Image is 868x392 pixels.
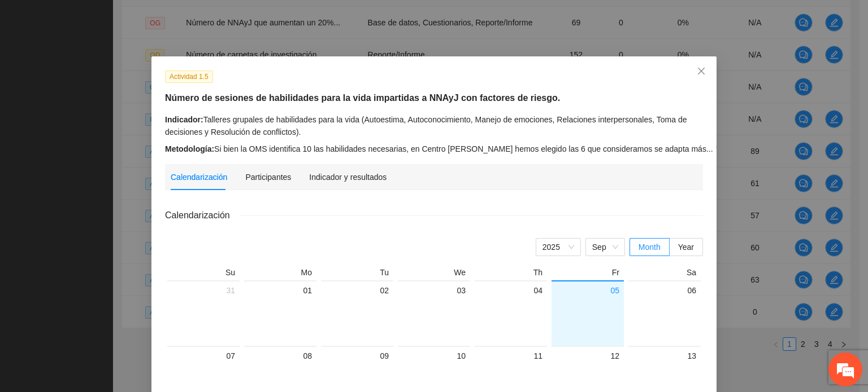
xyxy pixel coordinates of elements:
div: 07 [172,349,235,363]
span: Year [678,243,694,252]
td: 2025-09-06 [626,280,703,346]
span: 2025 [542,239,574,256]
span: down [715,145,723,153]
div: 09 [325,349,389,363]
div: 13 [633,349,696,363]
span: Sep [592,239,618,256]
div: Minimizar ventana de chat en vivo [185,6,212,33]
th: Su [165,267,242,280]
div: 11 [479,349,542,363]
th: Fr [549,267,626,280]
div: 08 [249,349,312,363]
th: Tu [319,267,396,280]
div: Si bien la OMS identifica 10 las habilidades necesarias, en Centro [PERSON_NAME] hemos elegido la... [165,143,703,155]
div: 05 [556,284,619,297]
div: 04 [479,284,542,297]
div: Talleres grupales de habilidades para la vida (Autoestima, Autoconocimiento, Manejo de emociones,... [165,113,703,138]
textarea: Escriba su mensaje y pulse “Intro” [6,267,215,307]
th: Mo [242,267,319,280]
div: 31 [172,284,235,297]
button: Close [686,56,717,87]
span: close [697,67,706,76]
a: Expand [715,144,752,153]
td: 2025-09-02 [319,280,396,346]
th: Th [472,267,549,280]
span: Calendarización [165,208,239,222]
div: 06 [633,284,696,297]
div: 01 [249,284,312,297]
span: Month [639,243,661,252]
td: 2025-08-31 [165,280,242,346]
div: Participantes [245,171,291,183]
div: 03 [402,284,466,297]
h5: Número de sesiones de habilidades para la vida impartidas a NNAyJ con factores de riesgo. [165,91,703,105]
th: We [396,267,472,280]
div: 10 [402,349,466,363]
strong: Metodología: [165,144,214,153]
span: Actividad 1.5 [165,71,213,83]
td: 2025-09-04 [472,280,549,346]
td: 2025-09-01 [242,280,319,346]
td: 2025-09-03 [396,280,472,346]
div: 02 [325,284,389,297]
span: ... [706,144,713,153]
div: Indicador y resultados [309,171,387,183]
span: Estamos en línea. [66,130,156,244]
strong: Indicador: [165,115,203,124]
div: Calendarización [171,171,227,183]
th: Sa [626,267,703,280]
div: Chatee con nosotros ahora [59,58,190,72]
td: 2025-09-05 [549,280,626,346]
div: 12 [556,349,619,363]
